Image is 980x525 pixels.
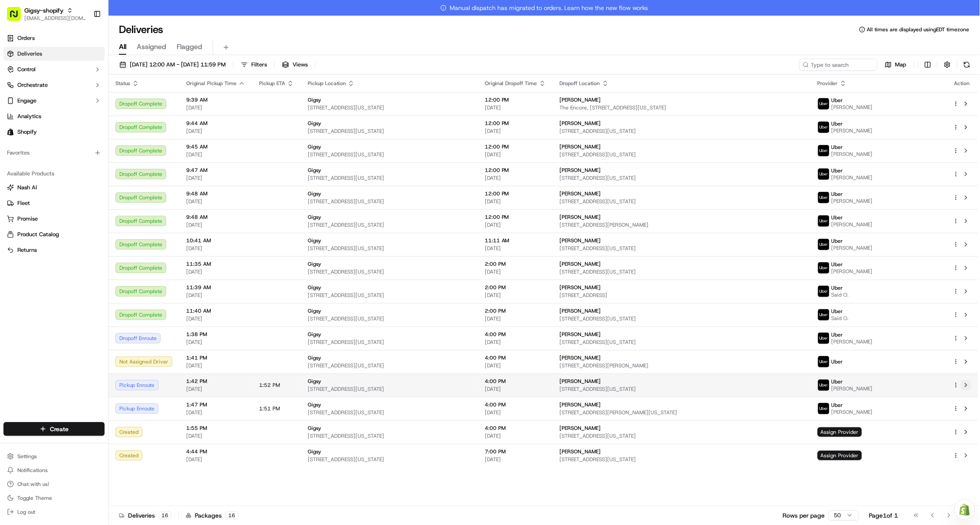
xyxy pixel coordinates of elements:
[186,221,245,228] span: [DATE]
[308,120,321,127] span: Gigsy
[3,109,105,123] a: Analytics
[17,50,42,58] span: Deliveries
[9,171,16,178] div: 📗
[186,167,245,174] span: 9:47 AM
[308,425,321,432] span: Gigsy
[308,292,471,299] span: [STREET_ADDRESS][US_STATE]
[17,215,38,223] span: Promise
[186,261,245,267] span: 11:35 AM
[832,167,843,174] span: Uber
[799,59,878,71] input: Type to search
[17,97,36,105] span: Engage
[17,199,30,207] span: Fleet
[485,167,546,174] span: 12:00 PM
[308,315,471,322] span: [STREET_ADDRESS][US_STATE]
[832,284,843,291] span: Uber
[186,433,245,439] span: [DATE]
[158,512,171,519] div: 16
[82,170,139,179] span: API Documentation
[251,61,267,69] span: Filters
[961,59,973,71] button: Refresh
[832,198,873,205] span: [PERSON_NAME]
[24,15,86,22] button: [EMAIL_ADDRESS][DOMAIN_NAME]
[73,171,80,178] div: 💻
[186,214,245,221] span: 9:48 AM
[560,221,804,228] span: [STREET_ADDRESS][PERSON_NAME]
[485,284,546,291] span: 2:00 PM
[485,378,546,385] span: 4:00 PM
[560,143,601,150] span: [PERSON_NAME]
[186,175,245,182] span: [DATE]
[3,47,105,61] a: Deliveries
[186,143,245,150] span: 9:45 AM
[186,409,245,416] span: [DATE]
[293,61,308,69] span: Views
[832,385,873,392] span: [PERSON_NAME]
[560,128,804,135] span: [STREET_ADDRESS][US_STATE]
[560,456,804,463] span: [STREET_ADDRESS][US_STATE]
[560,190,601,197] span: [PERSON_NAME]
[832,104,873,111] span: [PERSON_NAME]
[17,66,36,73] span: Control
[119,42,126,52] span: All
[832,291,849,298] span: Said O.
[832,151,873,158] span: [PERSON_NAME]
[308,378,321,385] span: Gigsy
[115,59,230,71] button: [DATE] 12:00 AM - [DATE] 11:59 PM
[308,354,321,361] span: Gigsy
[308,401,321,408] span: Gigsy
[186,237,245,244] span: 10:41 AM
[560,409,804,416] span: [STREET_ADDRESS][PERSON_NAME][US_STATE]
[485,307,546,314] span: 2:00 PM
[186,80,237,87] span: Original Pickup Time
[818,215,829,227] img: uber-new-logo.jpeg
[485,198,546,205] span: [DATE]
[560,151,804,158] span: [STREET_ADDRESS][US_STATE]
[818,380,829,391] img: uber-new-logo.jpeg
[308,221,471,228] span: [STREET_ADDRESS][US_STATE]
[485,151,546,158] span: [DATE]
[186,198,245,205] span: [DATE]
[560,261,601,267] span: [PERSON_NAME]
[308,80,346,87] span: Pickup Location
[560,331,601,338] span: [PERSON_NAME]
[17,184,37,192] span: Nash AI
[186,425,245,432] span: 1:55 PM
[560,167,601,174] span: [PERSON_NAME]
[9,34,158,48] p: Welcome 👋
[308,245,471,252] span: [STREET_ADDRESS][US_STATE]
[308,190,321,197] span: Gigsy
[485,456,546,463] span: [DATE]
[818,145,829,156] img: uber-new-logo.jpeg
[560,378,601,385] span: [PERSON_NAME]
[485,128,546,135] span: [DATE]
[485,354,546,361] span: 4:00 PM
[308,214,321,221] span: Gigsy
[186,511,238,520] div: Packages
[308,104,471,111] span: [STREET_ADDRESS][US_STATE]
[308,128,471,135] span: [STREET_ADDRESS][US_STATE]
[832,402,843,409] span: Uber
[17,481,49,488] span: Chat with us!
[818,451,862,460] span: Assign Provider
[783,511,825,520] p: Rows per page
[3,492,105,504] button: Toggle Theme
[560,268,804,275] span: [STREET_ADDRESS][US_STATE]
[17,128,37,136] span: Shopify
[3,3,90,24] button: Gigsy-shopify[EMAIL_ADDRESS][DOMAIN_NAME]
[895,61,907,69] span: Map
[832,97,843,104] span: Uber
[485,386,546,393] span: [DATE]
[186,307,245,314] span: 11:40 AM
[186,386,245,393] span: [DATE]
[186,128,245,135] span: [DATE]
[130,61,226,69] span: [DATE] 12:00 AM - [DATE] 11:59 PM
[485,401,546,408] span: 4:00 PM
[832,191,843,198] span: Uber
[818,286,829,297] img: uber-new-logo.jpeg
[832,174,873,181] span: [PERSON_NAME]
[186,354,245,361] span: 1:41 PM
[3,464,105,476] button: Notifications
[3,228,105,241] button: Product Catalog
[3,422,105,436] button: Create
